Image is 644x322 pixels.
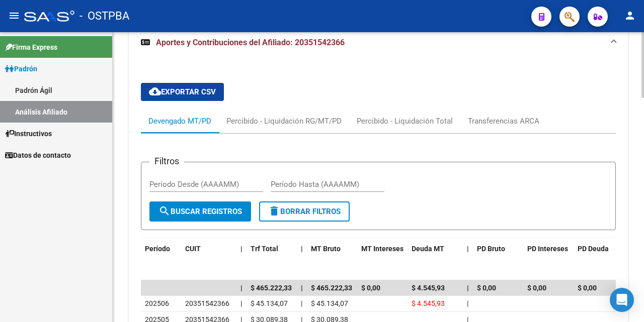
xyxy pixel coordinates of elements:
span: 202506 [145,299,169,307]
datatable-header-cell: Período [141,238,181,260]
mat-icon: menu [8,10,20,22]
span: | [467,284,469,292]
span: Datos de contacto [5,150,71,161]
span: | [301,284,303,292]
span: | [467,299,468,307]
span: $ 465.222,33 [251,284,292,292]
span: 20351542366 [185,299,229,307]
div: Open Intercom Messenger [610,288,634,312]
button: Borrar Filtros [259,201,350,222]
span: Trf Total [251,245,278,253]
div: Transferencias ARCA [468,116,539,127]
span: Deuda MT [412,245,444,253]
span: PD Deuda [578,245,609,253]
span: $ 0,00 [578,284,597,292]
datatable-header-cell: | [463,238,473,260]
span: Firma Express [5,42,57,53]
button: Exportar CSV [141,83,224,101]
span: Borrar Filtros [268,207,341,216]
mat-icon: person [624,10,636,22]
span: $ 0,00 [361,284,380,292]
button: Buscar Registros [149,201,251,222]
span: | [301,245,303,253]
span: | [240,284,243,292]
span: MT Intereses [361,245,404,253]
div: Devengado MT/PD [148,116,211,127]
div: Percibido - Liquidación Total [357,116,453,127]
span: Aportes y Contribuciones del Afiliado: 20351542366 [156,38,345,47]
div: Percibido - Liquidación RG/MT/PD [226,116,342,127]
datatable-header-cell: PD Deuda [574,238,629,260]
span: | [301,299,302,307]
mat-icon: search [158,205,171,217]
span: $ 465.222,33 [311,284,352,292]
datatable-header-cell: Trf Total [247,238,297,260]
datatable-header-cell: MT Bruto [307,238,357,260]
h3: Filtros [149,154,184,168]
span: $ 0,00 [477,284,496,292]
span: $ 45.134,07 [251,299,288,307]
mat-icon: delete [268,205,280,217]
span: | [240,245,243,253]
datatable-header-cell: PD Intereses [523,238,574,260]
span: $ 4.545,93 [412,299,445,307]
span: $ 45.134,07 [311,299,348,307]
span: Exportar CSV [149,87,216,96]
datatable-header-cell: PD Bruto [473,238,523,260]
span: Período [145,245,170,253]
span: | [240,299,242,307]
span: PD Bruto [477,245,505,253]
span: Buscar Registros [158,207,242,216]
datatable-header-cell: Deuda MT [408,238,463,260]
span: | [467,245,469,253]
mat-expansion-panel-header: Aportes y Contribuciones del Afiliado: 20351542366 [129,27,628,59]
span: Padrón [5,63,37,74]
datatable-header-cell: CUIT [181,238,236,260]
datatable-header-cell: | [236,238,247,260]
datatable-header-cell: | [297,238,307,260]
span: $ 4.545,93 [412,284,445,292]
span: PD Intereses [527,245,568,253]
span: $ 0,00 [527,284,546,292]
datatable-header-cell: MT Intereses [357,238,408,260]
mat-icon: cloud_download [149,85,161,97]
span: MT Bruto [311,245,341,253]
span: - OSTPBA [79,5,129,27]
span: Instructivos [5,128,52,139]
span: CUIT [185,245,201,253]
